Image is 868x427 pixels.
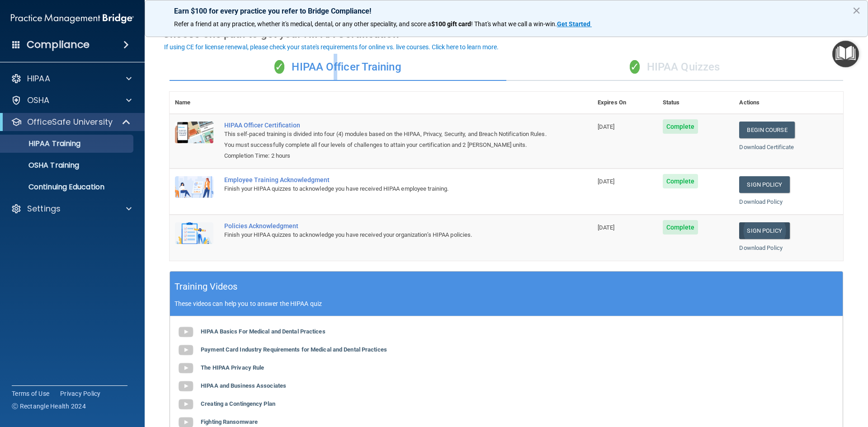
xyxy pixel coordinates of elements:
span: ✓ [630,60,640,74]
a: Sign Policy [739,222,789,239]
p: Continuing Education [6,183,129,192]
b: The HIPAA Privacy Rule [201,364,264,371]
p: OSHA [27,95,50,106]
button: If using CE for license renewal, please check your state's requirements for online vs. live cours... [163,42,500,52]
b: HIPAA and Business Associates [201,382,286,389]
div: Policies Acknowledgment [224,222,547,230]
b: Creating a Contingency Plan [201,400,275,407]
p: HIPAA Training [6,139,80,148]
strong: Get Started [557,20,590,28]
div: Finish your HIPAA quizzes to acknowledge you have received HIPAA employee training. [224,183,547,194]
img: gray_youtube_icon.38fcd6cc.png [177,395,195,413]
th: Expires On [592,92,657,114]
p: HIPAA [27,73,50,84]
button: Close [852,3,861,18]
th: Actions [734,92,843,114]
b: HIPAA Basics For Medical and Dental Practices [201,328,325,335]
a: OSHA [11,95,132,106]
div: Employee Training Acknowledgment [224,176,547,183]
div: HIPAA Officer Training [170,54,506,81]
th: Name [170,92,219,114]
img: gray_youtube_icon.38fcd6cc.png [177,341,195,359]
b: Fighting Ransomware [201,418,258,425]
span: Complete [663,119,698,134]
a: Sign Policy [739,176,789,193]
div: If using CE for license renewal, please check your state's requirements for online vs. live cours... [164,44,499,50]
img: PMB logo [11,9,134,28]
span: [DATE] [598,224,615,231]
a: Download Policy [739,198,783,205]
p: Earn $100 for every practice you refer to Bridge Compliance! [174,7,839,15]
div: Finish your HIPAA quizzes to acknowledge you have received your organization’s HIPAA policies. [224,230,547,240]
a: Begin Course [739,122,794,138]
span: Ⓒ Rectangle Health 2024 [12,402,86,411]
div: HIPAA Quizzes [506,54,843,81]
span: Complete [663,174,698,188]
a: OfficeSafe University [11,117,131,127]
a: HIPAA [11,73,132,84]
img: gray_youtube_icon.38fcd6cc.png [177,323,195,341]
a: Terms of Use [12,389,49,398]
a: Privacy Policy [60,389,101,398]
a: Download Certificate [739,144,794,150]
button: Open Resource Center [832,41,859,67]
div: This self-paced training is divided into four (4) modules based on the HIPAA, Privacy, Security, ... [224,129,547,150]
span: [DATE] [598,123,615,130]
span: [DATE] [598,178,615,185]
div: Completion Time: 2 hours [224,150,547,161]
p: OfficeSafe University [27,117,113,127]
span: ! That's what we call a win-win. [471,20,557,28]
img: gray_youtube_icon.38fcd6cc.png [177,359,195,377]
th: Status [657,92,734,114]
span: Complete [663,220,698,235]
a: Settings [11,203,132,214]
p: Settings [27,203,61,214]
strong: $100 gift card [431,20,471,28]
h4: Compliance [27,38,90,51]
span: Refer a friend at any practice, whether it's medical, dental, or any other speciality, and score a [174,20,431,28]
a: Download Policy [739,244,783,251]
b: Payment Card Industry Requirements for Medical and Dental Practices [201,346,387,353]
a: Get Started [557,20,592,28]
p: These videos can help you to answer the HIPAA quiz [175,300,838,307]
h5: Training Videos [175,279,238,295]
span: ✓ [274,60,284,74]
a: HIPAA Officer Certification [224,122,547,129]
p: OSHA Training [6,161,79,170]
img: gray_youtube_icon.38fcd6cc.png [177,377,195,395]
